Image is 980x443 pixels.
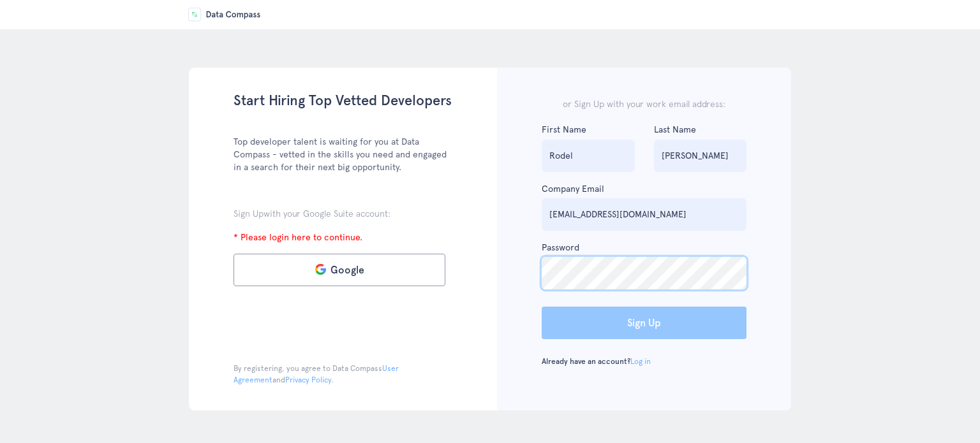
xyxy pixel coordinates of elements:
[542,356,746,367] p: Already have an account?
[234,94,452,107] h2: Start Hiring Top Vetted Developers
[315,264,326,275] img: google logo
[542,123,586,136] label: First Name
[234,254,445,286] button: Google
[542,182,604,195] label: Company Email
[542,241,579,254] label: Password
[234,135,452,173] p: Top developer talent is waiting for you at Data Compass - vetted in the skills you need and engag...
[630,357,651,366] a: Log in
[234,208,264,219] span: Sign Up
[542,140,635,172] input: e.g. John
[234,363,452,386] p: By registering, you agree to Data Compass and .
[542,198,746,231] input: e.g. jdoe@datacompass.com
[234,364,399,384] a: User Agreement
[234,231,452,243] p: * Please login here to continue.
[542,307,746,339] button: Sign Up
[654,123,696,136] label: Last Name
[330,263,364,277] span: Google
[542,98,746,110] h6: or Sign Up with your work email address:
[654,140,747,172] input: e.g. Doe
[234,207,452,220] p: with your Google Suite account:
[285,375,331,384] a: Privacy Policy
[188,8,261,21] img: DC Assessment logo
